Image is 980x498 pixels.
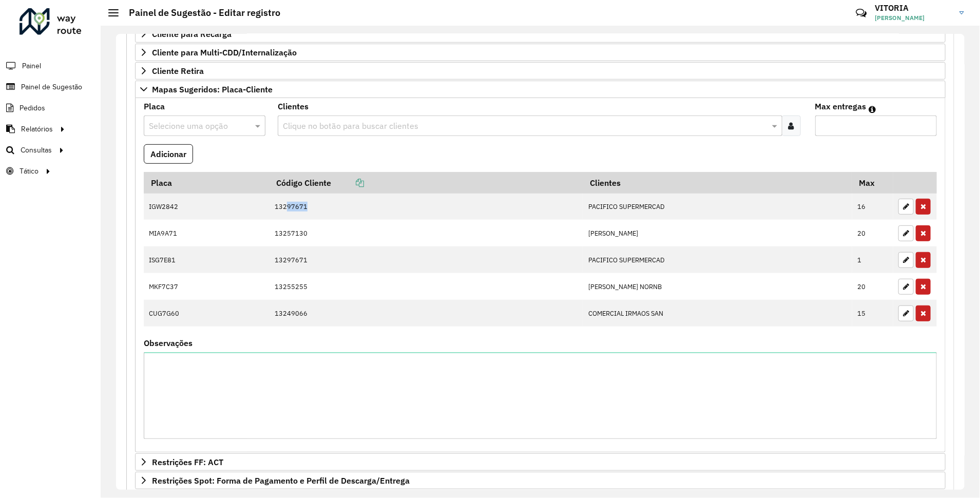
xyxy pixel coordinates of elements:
span: Painel [22,61,41,71]
td: [PERSON_NAME] NORNB [583,273,852,300]
td: ISG7E81 [144,246,270,273]
td: COMERCIAL IRMAOS SAN [583,300,852,327]
span: Cliente para Multi-CDD/Internalização [152,48,297,56]
div: Mapas Sugeridos: Placa-Cliente [135,98,946,453]
span: Tático [20,166,39,177]
th: Clientes [583,172,852,194]
td: PACIFICO SUPERMERCAD [583,246,852,273]
label: Placa [144,100,165,112]
td: 13249066 [270,300,583,327]
span: Pedidos [20,103,45,113]
span: Cliente para Recarga [152,30,232,38]
span: Consultas [21,145,52,156]
td: PACIFICO SUPERMERCAD [583,194,852,220]
td: 16 [852,194,893,220]
label: Max entregas [815,100,867,112]
th: Max [852,172,893,194]
a: Cliente Retira [135,62,946,80]
button: Adicionar [144,144,193,164]
th: Placa [144,172,270,194]
h3: VITORIA [875,3,952,13]
td: [PERSON_NAME] [583,220,852,246]
label: Observações [144,337,193,349]
td: IGW2842 [144,194,270,220]
a: Copiar [332,178,364,188]
td: 13297671 [270,246,583,273]
span: Restrições FF: ACT [152,458,223,466]
td: 13257130 [270,220,583,246]
span: Mapas Sugeridos: Placa-Cliente [152,85,273,93]
span: Painel de Sugestão [21,82,82,92]
span: [PERSON_NAME] [875,13,952,23]
td: 20 [852,273,893,300]
label: Clientes [278,100,309,112]
a: Cliente para Recarga [135,25,946,43]
td: 20 [852,220,893,246]
a: Restrições Spot: Forma de Pagamento e Perfil de Descarga/Entrega [135,472,946,489]
h2: Painel de Sugestão - Editar registro [119,7,280,18]
th: Código Cliente [270,172,583,194]
a: Contato Rápido [850,2,872,24]
em: Máximo de clientes que serão colocados na mesma rota com os clientes informados [869,105,876,113]
span: Cliente Retira [152,67,204,75]
td: MIA9A71 [144,220,270,246]
a: Mapas Sugeridos: Placa-Cliente [135,81,946,98]
span: Relatórios [21,124,53,135]
a: Restrições FF: ACT [135,453,946,471]
td: MKF7C37 [144,273,270,300]
td: 15 [852,300,893,327]
td: 13297671 [270,194,583,220]
td: CUG7G60 [144,300,270,327]
td: 1 [852,246,893,273]
a: Cliente para Multi-CDD/Internalização [135,44,946,61]
td: 13255255 [270,273,583,300]
span: Restrições Spot: Forma de Pagamento e Perfil de Descarga/Entrega [152,476,410,485]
